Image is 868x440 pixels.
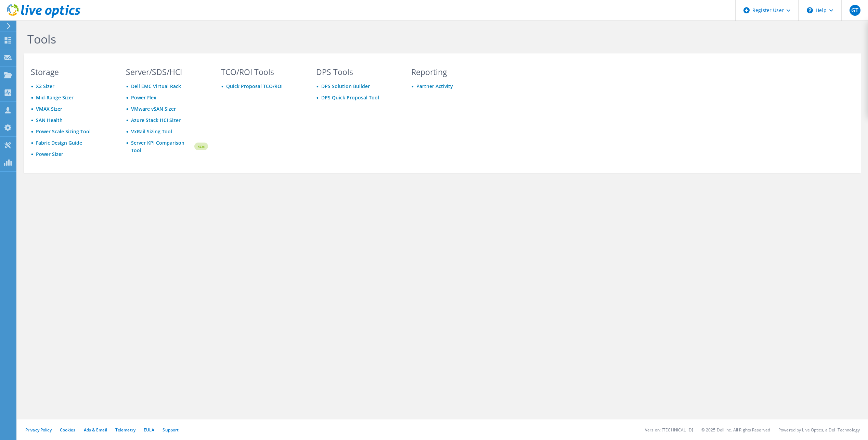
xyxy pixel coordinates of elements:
a: Ads & Email [84,427,107,433]
li: Powered by Live Optics, a Dell Technology [778,427,860,433]
a: VMAX Sizer [36,106,62,112]
h3: DPS Tools [316,68,398,76]
h3: Server/SDS/HCI [126,68,208,76]
a: Azure Stack HCI Sizer [131,117,181,123]
li: Version: [TECHNICAL_ID] [645,427,693,433]
img: new-badge.svg [193,138,208,155]
a: Privacy Policy [25,427,52,433]
a: Partner Activity [416,83,453,89]
span: GT [850,5,860,16]
h3: Storage [31,68,113,76]
a: Support [163,427,179,433]
a: Fabric Design Guide [36,139,82,146]
a: Server KPI Comparison Tool [131,139,193,154]
a: VMware vSAN Sizer [131,106,176,112]
a: Power Scale Sizing Tool [36,128,91,135]
h3: Reporting [411,68,493,76]
a: Dell EMC Virtual Rack [131,83,181,89]
h1: Tools [27,32,489,46]
svg: \n [807,7,813,13]
a: VxRail Sizing Tool [131,128,172,135]
a: DPS Solution Builder [321,83,370,89]
a: Power Flex [131,94,156,101]
a: Quick Proposal TCO/ROI [226,83,283,89]
a: DPS Quick Proposal Tool [321,94,379,101]
a: EULA [144,427,154,433]
li: © 2025 Dell Inc. All Rights Reserved [701,427,770,433]
a: SAN Health [36,117,63,123]
h3: TCO/ROI Tools [221,68,303,76]
a: Cookies [60,427,76,433]
a: Power Sizer [36,151,63,157]
a: Mid-Range Sizer [36,94,74,101]
a: X2 Sizer [36,83,54,89]
a: Telemetry [115,427,135,433]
